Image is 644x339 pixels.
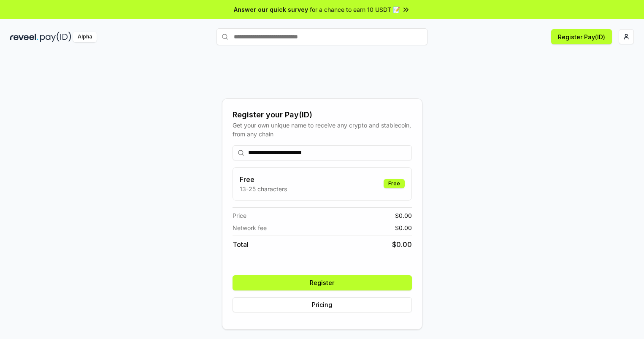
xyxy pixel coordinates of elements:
[310,5,400,14] span: for a chance to earn 10 USDT 📝
[551,29,612,44] button: Register Pay(ID)
[233,223,267,232] span: Network fee
[73,32,97,42] div: Alpha
[233,121,412,138] div: Get your own unique name to receive any crypto and stablecoin, from any chain
[234,5,308,14] span: Answer our quick survey
[10,32,38,42] img: reveel_dark
[240,174,287,184] h3: Free
[240,184,287,193] p: 13-25 characters
[233,211,246,220] span: Price
[233,109,412,121] div: Register your Pay(ID)
[233,239,249,250] span: Total
[233,275,412,290] button: Register
[395,223,412,232] span: $ 0.00
[395,211,412,220] span: $ 0.00
[384,179,405,188] div: Free
[392,239,412,250] span: $ 0.00
[233,297,412,312] button: Pricing
[40,32,71,42] img: pay_id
